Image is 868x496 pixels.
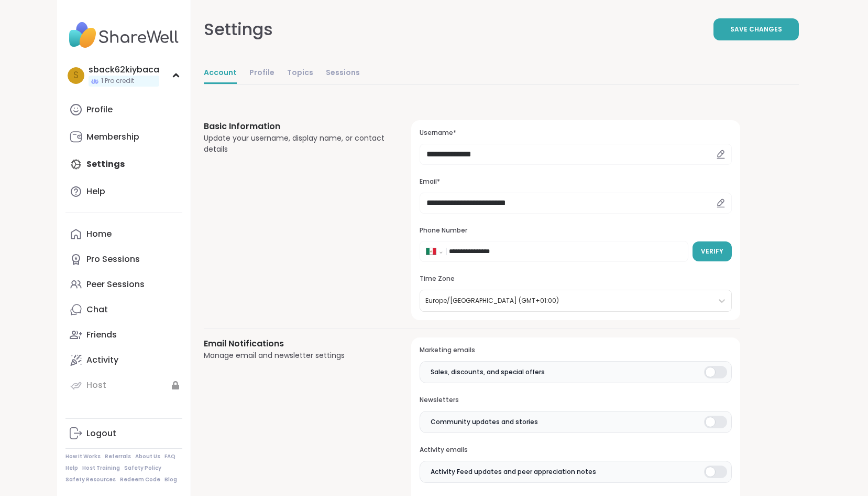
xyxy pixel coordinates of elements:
div: Activity [86,354,118,366]
h3: Activity emails [420,446,731,455]
button: Verify [693,241,732,261]
a: Activity [65,347,182,373]
div: Home [86,228,112,240]
div: Update your username, display name, or contact details [204,133,387,155]
a: Help [65,465,78,472]
a: Peer Sessions [65,272,182,297]
a: Home [65,221,182,247]
span: Community updates and stories [431,417,538,427]
a: Logout [65,421,182,446]
a: Host [65,373,182,398]
img: ShareWell Nav Logo [65,17,182,54]
div: Chat [86,304,108,315]
a: Host Training [82,465,120,472]
span: Activity Feed updates and peer appreciation notes [431,467,596,477]
div: Pro Sessions [86,254,140,265]
div: sback62kiybaca [89,64,159,76]
h3: Phone Number [420,226,731,235]
div: Peer Sessions [86,279,145,290]
span: 1 Pro credit [101,77,134,86]
h3: Basic Information [204,120,387,133]
a: FAQ [164,453,175,460]
a: Pro Sessions [65,247,182,272]
a: Profile [65,97,182,122]
div: Logout [86,428,116,439]
div: Help [86,186,105,197]
h3: Time Zone [420,275,731,283]
a: Help [65,179,182,204]
a: Profile [249,63,274,84]
a: Friends [65,322,182,347]
a: Chat [65,297,182,322]
a: Redeem Code [120,476,160,483]
span: s [73,69,79,82]
a: About Us [135,453,160,460]
a: Referrals [105,453,131,460]
a: How It Works [65,453,101,460]
a: Safety Resources [65,476,116,483]
a: Sessions [326,63,360,84]
div: Profile [86,104,113,115]
div: Friends [86,329,117,341]
a: Blog [164,476,177,483]
div: Membership [86,131,139,143]
div: Host [86,379,106,391]
h3: Email Notifications [204,337,387,350]
span: Sales, discounts, and special offers [431,367,545,377]
a: Membership [65,124,182,150]
span: Verify [701,247,723,256]
h3: Username* [420,129,731,138]
a: Topics [287,63,313,84]
button: Save Changes [713,18,799,40]
a: Safety Policy [124,465,161,472]
span: Save Changes [730,25,782,34]
div: Manage email and newsletter settings [204,350,387,361]
h3: Marketing emails [420,346,731,355]
a: Account [204,63,237,84]
h3: Newsletters [420,396,731,405]
div: Settings [204,17,273,42]
h3: Email* [420,177,731,186]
